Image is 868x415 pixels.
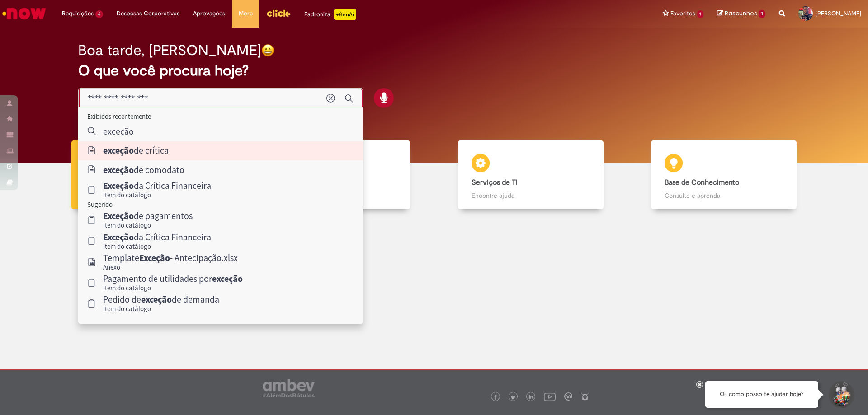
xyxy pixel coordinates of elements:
b: Serviços de TI [472,178,518,187]
div: Oi, como posso te ajudar hoje? [705,381,818,408]
button: Iniciar Conversa de Suporte [827,381,854,408]
img: logo_footer_youtube.png [544,391,556,402]
span: Rascunhos [725,9,757,18]
span: More [239,9,253,18]
span: 1 [759,10,765,18]
img: logo_footer_naosei.png [581,392,589,401]
img: logo_footer_workplace.png [564,392,572,401]
img: logo_footer_ambev_rotulo_gray.png [263,379,315,397]
img: logo_footer_twitter.png [511,395,515,400]
a: Rascunhos [717,9,765,18]
img: logo_footer_linkedin.png [529,395,533,400]
a: Tirar dúvidas Tirar dúvidas com Lupi Assist e Gen Ai [47,140,241,210]
img: ServiceNow [1,5,47,23]
p: Encontre ajuda [472,191,590,200]
a: Base de Conhecimento Consulte e aprenda [627,140,821,210]
span: 1 [697,10,704,18]
img: logo_footer_facebook.png [493,395,498,400]
span: Favoritos [670,9,695,18]
a: Serviços de TI Encontre ajuda [434,140,627,210]
div: Padroniza [304,9,356,20]
img: happy-face.png [261,44,274,57]
span: Requisições [62,9,94,18]
span: 6 [95,10,103,18]
span: Aprovações [193,9,225,18]
span: [PERSON_NAME] [816,9,861,17]
h2: O que você procura hoje? [78,63,790,79]
b: Base de Conhecimento [665,178,739,187]
p: +GenAi [334,9,356,20]
h2: Boa tarde, [PERSON_NAME] [78,42,261,58]
img: click_logo_yellow_360x200.png [266,6,291,20]
p: Consulte e aprenda [665,191,783,200]
span: Despesas Corporativas [117,9,179,18]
